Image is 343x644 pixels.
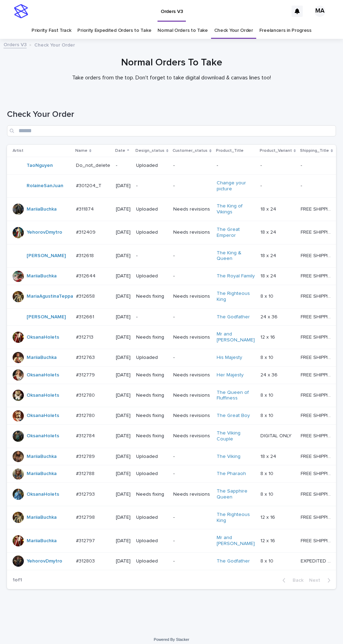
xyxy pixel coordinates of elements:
p: - [173,558,211,564]
p: #311874 [76,205,95,212]
div: MA [314,6,325,17]
button: Next [306,577,336,583]
a: MariiaBuchka [27,515,57,521]
a: The Queen of Fluffiness [217,390,255,402]
a: The Godfather [217,558,250,564]
p: Product_Title [216,147,244,155]
a: TaoNguyen [27,163,53,169]
a: Freelancers in Progress [259,22,311,39]
p: #312789 [76,452,96,460]
p: [DATE] [116,471,131,477]
p: [DATE] [116,491,131,497]
a: His Majesty [217,355,242,361]
p: - [173,355,211,361]
p: [DATE] [116,413,131,419]
a: MariiaBuchka [27,206,57,212]
p: 18 x 24 [260,228,278,235]
p: #312803 [76,557,96,564]
p: #312644 [76,272,97,279]
a: OksanaHolets [27,372,59,378]
p: Uploaded [136,229,168,235]
p: [DATE] [116,538,131,544]
p: Uploaded [136,206,168,212]
p: FREE SHIPPING - preview in 1-2 business days, after your approval delivery will take 5-10 b.d. [301,490,334,497]
p: #312784 [76,432,96,439]
a: RolaineSanJuan [27,183,63,189]
p: [DATE] [116,515,131,521]
p: FREE SHIPPING - preview in 1-2 business days, after your approval delivery will take 5-10 b.d. [301,469,334,477]
a: Change your picture [217,180,255,192]
p: - [173,314,211,320]
a: Her Majesty [217,372,244,378]
p: - [260,182,263,189]
a: MariiaBuchka [27,538,57,544]
h1: Normal Orders To Take [7,57,336,69]
a: The Viking [217,454,240,460]
p: Take orders from the top. Don't forget to take digital download & canvas lines too! [31,75,311,81]
a: Powered By Stacker [154,637,189,642]
p: Uploaded [136,163,168,169]
a: YehorovDmytro [27,558,62,564]
p: - [301,182,303,189]
p: Check Your Order [34,41,75,48]
p: 8 x 10 [260,292,275,299]
p: Uploaded [136,454,168,460]
p: FREE SHIPPING - preview in 1-2 business days, after your approval delivery will take 5-10 b.d. [301,452,334,460]
p: 8 x 10 [260,391,275,398]
a: The Great Boy [217,413,250,419]
span: Next [309,578,324,583]
p: Needs revisions [173,433,211,439]
a: MariiaBuchka [27,355,57,361]
p: Uploaded [136,538,168,544]
p: 8 x 10 [260,411,275,419]
p: 8 x 10 [260,469,275,477]
p: [DATE] [116,273,131,279]
p: [DATE] [116,355,131,361]
p: #312788 [76,469,96,477]
p: 8 x 10 [260,353,275,361]
input: Search [7,125,336,136]
p: FREE SHIPPING - preview in 1-2 business days, after your approval delivery will take 5-10 b.d. [301,432,334,439]
p: Uploaded [136,471,168,477]
a: Priority Fast Track [31,22,71,39]
a: MariaAgustinaTeppa [27,293,73,299]
p: FREE SHIPPING - preview in 1-2 business days, after your approval delivery will take 5-10 b.d. [301,205,334,212]
a: MariiaBuchka [27,471,57,477]
p: 18 x 24 [260,252,278,259]
p: Needs revisions [173,229,211,235]
p: #312618 [76,252,95,259]
p: [DATE] [116,558,131,564]
a: OksanaHolets [27,413,59,419]
p: 24 x 36 [260,371,279,378]
p: FREE SHIPPING - preview in 1-2 business days, after your approval delivery will take 5-10 b.d. [301,371,334,378]
p: EXPEDITED SHIPPING - preview in 1 business day; delivery up to 5 business days after your approval. [301,557,334,564]
p: FREE SHIPPING - preview in 1-2 business days, after your approval delivery will take 5-10 b.d. [301,513,334,521]
p: - [136,253,168,259]
p: Needs fixing [136,413,168,419]
p: 18 x 24 [260,452,278,460]
p: Customer_status [173,147,208,155]
h1: Check Your Order [7,109,336,120]
p: Needs fixing [136,334,168,340]
p: - [173,538,211,544]
p: #312661 [76,313,96,320]
a: Normal Orders to Take [157,22,208,39]
a: The Royal Family [217,273,255,279]
p: 18 x 24 [260,272,278,279]
p: FREE SHIPPING - preview in 1-2 business days, after your approval delivery will take 5-10 b.d. [301,292,334,299]
p: FREE SHIPPING - preview in 1-2 business days, after your approval delivery will take 5-10 b.d. [301,252,334,259]
p: Needs revisions [173,334,211,340]
p: - [173,183,211,189]
button: Back [277,577,306,583]
p: 12 x 16 [260,333,276,340]
p: Uploaded [136,558,168,564]
p: #312793 [76,490,96,497]
a: YehorovDmytro [27,229,62,235]
p: 8 x 10 [260,557,275,564]
a: [PERSON_NAME] [27,314,66,320]
p: FREE SHIPPING - preview in 1-2 business days, after your approval delivery will take 5-10 b.d. [301,228,334,235]
a: The Sapphire Queen [217,488,255,500]
a: OksanaHolets [27,334,59,340]
p: FREE SHIPPING - preview in 1-2 business days, after your approval delivery will take 5-10 b.d. [301,272,334,279]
